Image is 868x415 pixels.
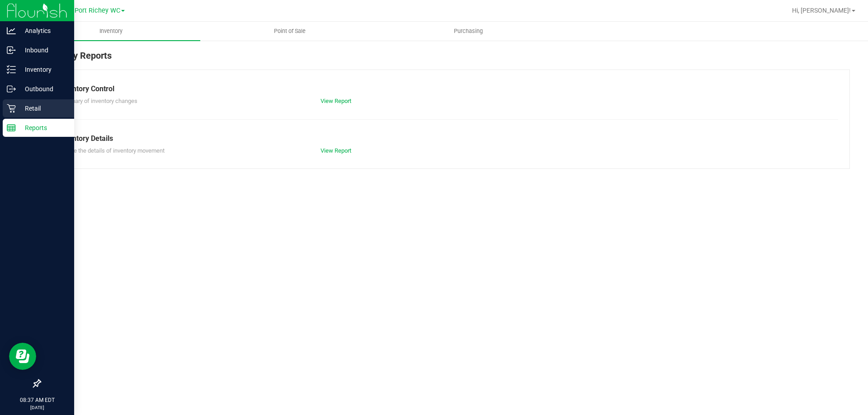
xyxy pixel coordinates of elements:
span: Inventory [87,27,135,35]
a: Inventory [22,22,200,41]
span: Hi, [PERSON_NAME]! [792,7,851,14]
span: Summary of inventory changes [58,98,137,104]
span: Point of Sale [262,27,318,35]
p: Reports [16,122,70,133]
inline-svg: Retail [7,104,16,113]
div: Inventory Control [58,84,831,94]
span: Explore the details of inventory movement [58,147,165,154]
p: Retail [16,103,70,114]
p: Inbound [16,45,70,56]
a: View Report [321,147,351,154]
a: Purchasing [379,22,557,41]
a: View Report [321,98,351,104]
inline-svg: Inbound [7,46,16,55]
p: [DATE] [4,404,70,411]
iframe: Resource center [9,343,36,370]
a: Point of Sale [200,22,379,41]
div: Inventory Reports [40,49,850,70]
div: Inventory Details [58,133,831,144]
inline-svg: Reports [7,123,16,132]
inline-svg: Analytics [7,26,16,35]
inline-svg: Inventory [7,65,16,74]
p: Outbound [16,84,70,94]
span: Purchasing [442,27,495,35]
span: New Port Richey WC [60,7,120,14]
inline-svg: Outbound [7,84,16,93]
p: 08:37 AM EDT [4,396,70,404]
p: Analytics [16,25,70,36]
p: Inventory [16,64,70,75]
